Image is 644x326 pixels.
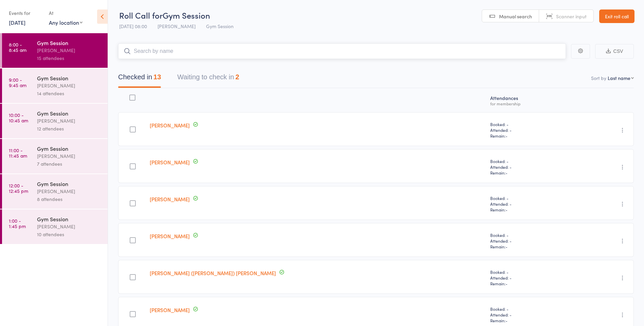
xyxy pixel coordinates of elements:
a: [PERSON_NAME] [150,232,190,240]
div: Atten­dances [487,91,574,109]
div: Gym Session [37,39,102,46]
div: 15 attendees [37,54,102,62]
div: [PERSON_NAME] [37,152,102,160]
span: Booked: - [490,158,571,164]
span: Booked: - [490,306,571,312]
div: 10 attendees [37,230,102,238]
div: Gym Session [37,215,102,223]
span: [DATE] 08:00 [119,23,147,29]
span: - [505,244,508,249]
div: Any location [49,19,82,26]
a: 10:00 -10:45 amGym Session[PERSON_NAME]12 attendees [2,104,108,138]
span: Attended: - [490,127,571,133]
div: Events for [9,7,42,19]
span: Booked: - [490,121,571,127]
div: Gym Session [37,74,102,82]
time: 1:00 - 1:45 pm [9,218,26,229]
div: Gym Session [37,109,102,117]
span: Remain: [490,244,571,249]
span: - [505,281,508,286]
input: Search by name [118,43,566,59]
span: Attended: - [490,201,571,207]
div: [PERSON_NAME] [37,46,102,54]
a: 9:00 -9:45 amGym Session[PERSON_NAME]14 attendees [2,68,108,103]
div: At [49,7,82,19]
div: [PERSON_NAME] [37,82,102,89]
span: Scanner input [556,13,587,20]
button: Checked in13 [118,70,161,88]
button: CSV [595,44,634,59]
a: [PERSON_NAME] [150,306,190,313]
button: Waiting to check in2 [177,70,239,88]
div: [PERSON_NAME] [37,223,102,230]
span: - [505,133,508,139]
div: 7 attendees [37,160,102,168]
span: Attended: - [490,164,571,170]
span: Remain: [490,281,571,286]
label: Sort by [591,75,606,81]
span: Attended: - [490,238,571,244]
span: Gym Session [163,9,210,21]
div: 13 [153,73,161,81]
a: 11:00 -11:45 amGym Session[PERSON_NAME]7 attendees [2,139,108,174]
div: Gym Session [37,145,102,152]
span: Attended: - [490,275,571,281]
span: - [505,170,508,176]
span: Attended: - [490,312,571,318]
div: 8 attendees [37,195,102,203]
div: 2 [235,73,239,81]
span: Booked: - [490,232,571,238]
span: Remain: [490,318,571,323]
span: Gym Session [206,23,234,29]
div: Last name [608,75,630,81]
div: [PERSON_NAME] [37,187,102,195]
span: - [505,318,508,323]
span: Roll Call for [119,9,163,21]
a: [PERSON_NAME] [150,196,190,203]
div: 12 attendees [37,125,102,133]
a: 1:00 -1:45 pmGym Session[PERSON_NAME]10 attendees [2,209,108,244]
a: Exit roll call [599,9,634,23]
time: 10:00 - 10:45 am [9,112,28,123]
a: [PERSON_NAME] [150,159,190,166]
a: [DATE] [9,19,25,26]
a: 12:00 -12:45 pmGym Session[PERSON_NAME]8 attendees [2,174,108,209]
span: Remain: [490,133,571,139]
a: [PERSON_NAME] ([PERSON_NAME]) [PERSON_NAME] [150,269,276,277]
div: for membership [490,101,571,106]
span: Booked: - [490,269,571,275]
time: 9:00 - 9:45 am [9,77,26,88]
div: 14 attendees [37,89,102,97]
time: 8:00 - 8:45 am [9,42,26,53]
div: Gym Session [37,180,102,187]
span: Remain: [490,170,571,176]
time: 11:00 - 11:45 am [9,147,27,158]
a: [PERSON_NAME] [150,122,190,129]
span: Manual search [499,13,532,20]
span: Remain: [490,207,571,212]
span: - [505,207,508,212]
span: [PERSON_NAME] [158,23,196,29]
div: [PERSON_NAME] [37,117,102,125]
span: Booked: - [490,195,571,201]
a: 8:00 -8:45 amGym Session[PERSON_NAME]15 attendees [2,33,108,68]
time: 12:00 - 12:45 pm [9,183,28,193]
